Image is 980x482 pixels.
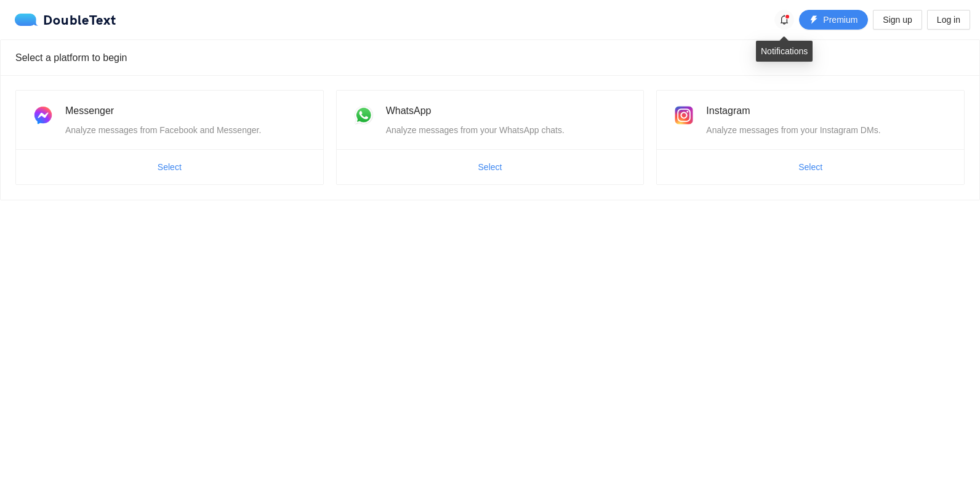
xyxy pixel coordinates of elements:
[15,90,324,185] a: MessengerAnalyze messages from Facebook and Messenger.Select
[478,160,502,174] span: Select
[798,160,822,174] span: Select
[756,41,813,62] div: Notifications
[158,160,182,174] span: Select
[15,14,116,26] div: DoubleText
[706,123,949,137] div: Analyze messages from your Instagram DMs.
[15,14,43,26] img: logo
[468,157,512,177] button: Select
[656,90,965,185] a: InstagramAnalyze messages from your Instagram DMs.Select
[789,157,832,177] button: Select
[336,90,645,185] a: WhatsAppAnalyze messages from your WhatsApp chats.Select
[31,103,55,128] img: messenger.png
[873,10,922,30] button: Sign up
[65,123,308,137] div: Analyze messages from Facebook and Messenger.
[386,123,629,137] div: Analyze messages from your WhatsApp chats.
[386,105,432,116] span: WhatsApp
[706,105,750,116] span: Instagram
[809,15,818,25] span: thunderbolt
[927,10,970,30] button: Log in
[15,40,965,75] div: Select a platform to begin
[883,13,912,27] span: Sign up
[65,103,308,118] div: Messenger
[799,10,868,30] button: thunderboltPremium
[775,15,793,25] span: bell
[148,157,191,177] button: Select
[823,13,857,27] span: Premium
[937,13,960,27] span: Log in
[672,103,696,128] img: instagram.png
[774,10,794,30] button: bell
[351,103,376,128] img: whatsapp.png
[15,14,116,26] a: logoDoubleText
